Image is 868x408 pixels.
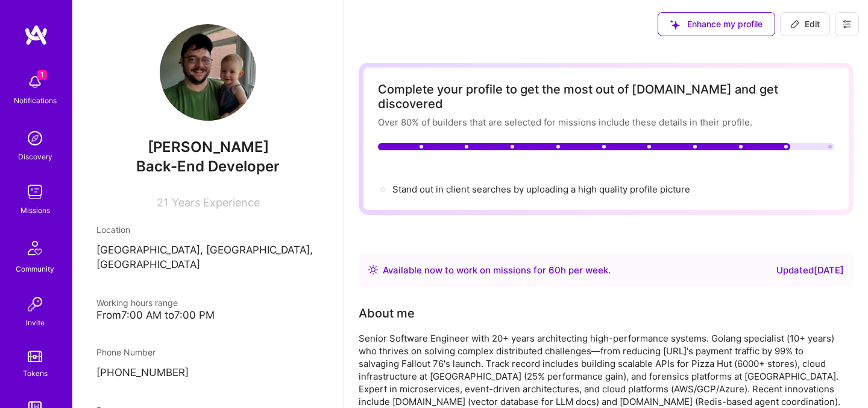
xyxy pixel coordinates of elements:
[172,196,260,209] span: Years Experience
[23,292,47,316] img: Invite
[776,263,844,278] div: Updated [DATE]
[96,309,319,322] div: From 7:00 AM to 7:00 PM
[23,180,47,204] img: teamwork
[96,243,319,272] p: [GEOGRAPHIC_DATA], [GEOGRAPHIC_DATA], [GEOGRAPHIC_DATA]
[23,126,47,150] img: discovery
[23,367,48,380] div: Tokens
[790,18,820,30] span: Edit
[16,263,54,275] div: Community
[658,12,775,36] button: Enhance my profile
[670,18,763,30] span: Enhance my profile
[780,12,830,36] button: Edit
[96,298,178,308] span: Working hours range
[383,263,611,278] div: Available now to work on missions for h per week .
[28,351,42,362] img: tokens
[14,94,57,107] div: Notifications
[670,20,680,30] i: icon SuggestedTeams
[136,158,280,175] span: Back-End Developer
[96,138,319,156] span: [PERSON_NAME]
[549,264,561,276] span: 60
[368,265,378,275] img: Availability
[96,223,319,236] div: Location
[26,316,45,329] div: Invite
[392,183,690,196] div: Stand out in client searches by uploading a high quality profile picture
[23,70,47,94] img: bell
[24,24,48,46] img: logo
[37,70,47,80] span: 1
[160,24,256,121] img: User Avatar
[378,82,834,111] div: Complete your profile to get the most out of [DOMAIN_NAME] and get discovered
[96,347,156,357] span: Phone Number
[18,150,52,163] div: Discovery
[96,366,319,380] p: [PHONE_NUMBER]
[157,196,168,209] span: 21
[359,304,415,322] div: About me
[20,204,50,217] div: Missions
[378,116,834,129] div: Over 80% of builders that are selected for missions include these details in their profile.
[20,234,49,263] img: Community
